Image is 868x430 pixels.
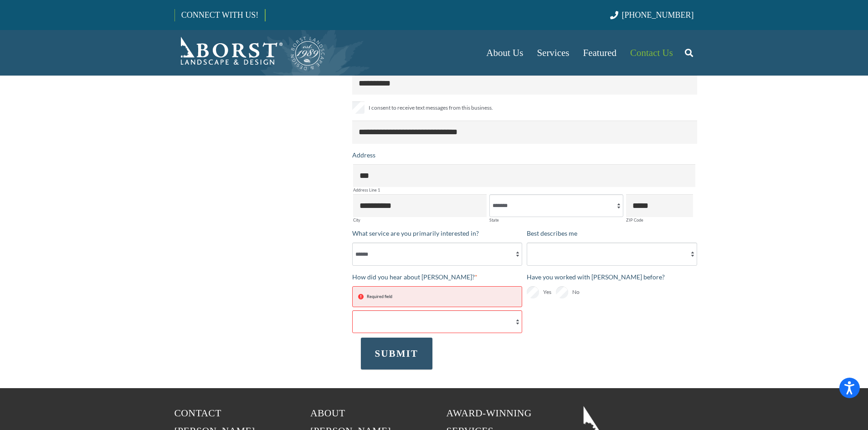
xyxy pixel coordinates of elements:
[680,41,698,64] a: Search
[352,101,365,114] input: I consent to receive text messages from this business.
[626,218,693,222] label: ZIP Code
[530,30,576,76] a: Services
[576,30,623,76] a: Featured
[622,10,694,20] span: [PHONE_NUMBER]
[353,188,695,192] label: Address Line 1
[527,273,665,281] span: Have you worked with [PERSON_NAME] before?
[479,30,530,76] a: About Us
[361,338,432,369] button: SUBMIT
[572,287,580,298] span: No
[489,218,623,222] label: State
[486,47,523,58] span: About Us
[583,47,616,58] span: Featured
[175,4,265,26] a: CONNECT WITH US!
[543,287,551,298] span: Yes
[353,218,487,222] label: City
[556,286,568,298] input: No
[527,243,697,265] select: Best describes me
[527,229,577,237] span: Best describes me
[352,243,523,265] select: What service are you primarily interested in?
[527,286,539,298] input: Yes
[537,47,569,58] span: Services
[610,10,693,20] a: [PHONE_NUMBER]
[352,151,375,159] span: Address
[367,290,392,304] div: Required field
[630,47,673,58] span: Contact Us
[175,35,326,71] a: Borst-Logo
[352,229,479,237] span: What service are you primarily interested in?
[352,273,475,281] span: How did you hear about [PERSON_NAME]?
[623,30,680,76] a: Contact Us
[352,310,523,333] select: How did you hear about [PERSON_NAME]?* Required field
[369,102,493,113] span: I consent to receive text messages from this business.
